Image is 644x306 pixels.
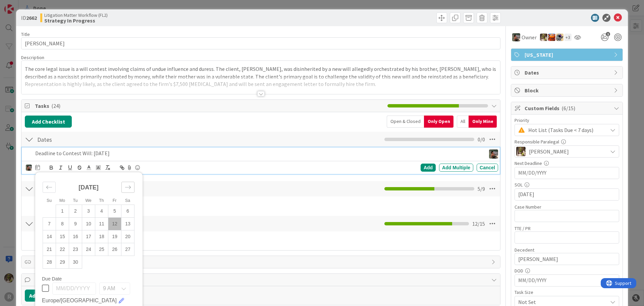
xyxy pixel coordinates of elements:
[522,33,537,41] span: Owner
[121,182,135,193] div: Move forward to switch to the next month.
[525,69,610,77] span: Dates
[43,256,56,268] td: Sunday, 09/28/2025 12:00 PM
[35,102,384,110] span: Tasks
[35,183,186,195] input: Add Checklist...
[35,133,186,145] input: Add Checklist...
[14,1,31,9] span: Support
[121,205,135,217] td: Saturday, 09/06/2025 12:00 PM
[35,218,186,230] input: Add Checklist...
[35,258,488,266] span: Links
[469,116,497,128] div: Only Mine
[564,34,572,41] div: + 3
[44,18,108,23] b: Strategy In Progress
[25,290,68,302] button: Add Comment
[528,125,604,135] span: Hot List (Tasks Due < 7 days)
[69,243,82,256] td: Tuesday, 09/23/2025 12:00 PM
[518,167,615,179] input: MM/DD/YYYY
[387,116,424,128] div: Open & Closed
[121,230,135,243] td: Saturday, 09/20/2025 12:00 PM
[52,282,96,295] input: MM/DD/YYYY
[82,243,95,256] td: Wednesday, 09/24/2025 12:00 PM
[43,243,56,256] td: Sunday, 09/21/2025 12:00 PM
[26,14,37,21] b: 2662
[21,31,30,37] label: Title
[525,51,610,59] span: [US_STATE]
[43,230,56,243] td: Sunday, 09/14/2025 12:00 PM
[35,276,488,284] span: Comments
[69,205,82,217] td: Tuesday, 09/02/2025 12:00 PM
[69,230,82,243] td: Tuesday, 09/16/2025 12:00 PM
[424,116,453,128] div: Only Open
[478,185,485,193] span: 5 / 9
[43,182,56,193] div: Move backward to switch to the previous month.
[421,164,436,172] div: Add
[56,230,69,243] td: Monday, 09/15/2025 12:00 PM
[85,198,91,203] small: We
[35,176,142,276] div: Calendar
[121,217,135,230] td: Saturday, 09/13/2025 12:00 PM
[515,268,619,273] div: DOD
[51,102,60,109] span: ( 24 )
[515,225,531,231] label: TTE / PR
[515,139,619,144] div: Responsible Paralegal
[56,217,69,230] td: Monday, 09/08/2025 12:00 PM
[73,198,78,203] small: Tu
[515,204,541,210] label: Case Number
[95,243,108,256] td: Thursday, 09/25/2025 12:00 PM
[56,243,69,256] td: Monday, 09/22/2025 12:00 PM
[516,147,526,156] img: DG
[56,256,69,268] td: Monday, 09/29/2025 12:00 PM
[42,276,62,281] span: Due Date
[47,198,52,203] small: Su
[515,161,619,166] div: Next Deadline
[606,32,610,36] span: 1
[82,230,95,243] td: Wednesday, 09/17/2025 12:00 PM
[477,164,498,172] div: Cancel
[56,205,69,217] td: Monday, 09/01/2025 12:00 PM
[525,86,610,94] span: Block
[25,116,72,128] button: Add Checklist
[82,217,95,230] td: Wednesday, 09/10/2025 12:00 PM
[108,230,121,243] td: Friday, 09/19/2025 12:00 PM
[95,230,108,243] td: Thursday, 09/18/2025 12:00 PM
[69,256,82,268] td: Tuesday, 09/30/2025 12:00 PM
[515,182,619,187] div: SOL
[525,104,610,112] span: Custom Fields
[108,205,121,217] td: Friday, 09/05/2025 12:00 PM
[69,217,82,230] td: Tuesday, 09/09/2025 12:00 PM
[515,290,619,295] div: Task Size
[518,275,615,286] input: MM/DD/YYYY
[478,135,485,143] span: 0 / 0
[21,37,500,49] input: type card name here...
[515,118,619,123] div: Priority
[457,116,469,128] div: All
[95,217,108,230] td: Thursday, 09/11/2025 12:00 PM
[489,149,498,159] img: MW
[529,147,569,156] span: [PERSON_NAME]
[82,205,95,217] td: Wednesday, 09/03/2025 12:00 PM
[548,34,555,41] img: KA
[21,54,44,60] span: Description
[21,14,37,22] span: ID
[472,220,485,228] span: 12 / 15
[108,243,121,256] td: Friday, 09/26/2025 12:00 PM
[121,243,135,256] td: Saturday, 09/27/2025 12:00 PM
[439,164,473,172] div: Add Multiple
[125,198,130,203] small: Sa
[515,247,534,253] label: Decedent
[35,149,483,157] p: Deadline to Contest Will: [DATE]
[43,217,56,230] td: Sunday, 09/07/2025 12:00 PM
[113,198,117,203] small: Fr
[556,34,563,41] img: TM
[518,189,615,200] input: MM/DD/YYYY
[103,284,115,293] span: 9 AM
[26,165,32,171] img: MW
[540,34,547,41] img: DG
[108,217,121,230] td: Friday, 09/12/2025 12:00 PM
[59,198,65,203] small: Mo
[99,198,104,203] small: Th
[78,184,99,191] strong: [DATE]
[42,297,117,305] span: Europe/[GEOGRAPHIC_DATA]
[512,33,520,41] img: MW
[25,65,497,88] p: The core legal issue is a will contest involving claims of undue influence and duress. The client...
